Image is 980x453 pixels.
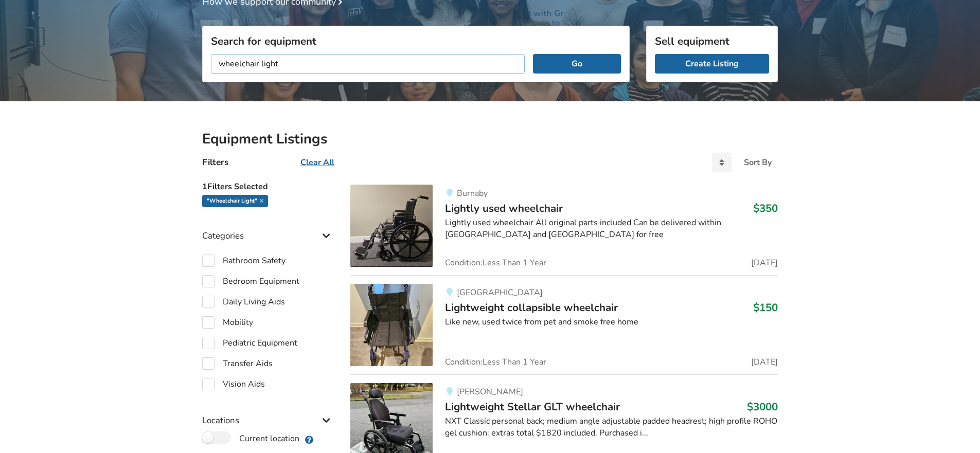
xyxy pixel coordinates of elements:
span: Lightly used wheelchair [445,201,563,215]
a: mobility-lightly used wheelchairBurnabyLightly used wheelchair$350Lightly used wheelchair All ori... [350,185,778,275]
span: Condition: Less Than 1 Year [445,358,546,366]
span: Condition: Less Than 1 Year [445,259,546,267]
span: [DATE] [751,259,778,267]
h4: Filters [202,156,228,168]
a: Create Listing [655,54,769,74]
label: Bathroom Safety [202,255,286,267]
label: Transfer Aids [202,357,273,370]
div: "wheelchair light" [202,195,268,207]
span: [PERSON_NAME] [457,386,523,397]
div: Sort By [744,158,772,167]
div: Lightly used wheelchair All original parts included Can be delivered within [GEOGRAPHIC_DATA] and... [445,217,778,241]
label: Current location [202,431,299,445]
u: Clear All [300,157,334,168]
h3: $150 [753,301,778,314]
div: NXT Classic personal back; medium angle adjustable padded headrest; high profile ROHO gel cushion... [445,415,778,439]
label: Mobility [202,316,253,329]
span: [GEOGRAPHIC_DATA] [457,287,543,298]
span: Lightweight Stellar GLT wheelchair [445,400,620,414]
h3: $3000 [747,400,778,413]
h3: $350 [753,202,778,215]
h3: Search for equipment [211,34,621,48]
label: Vision Aids [202,378,265,390]
img: mobility-lightweight collapsible wheelchair [350,284,433,366]
button: Go [533,54,621,74]
h5: 1 Filters Selected [202,176,334,195]
div: Categories [202,210,334,246]
label: Bedroom Equipment [202,275,299,287]
h3: Sell equipment [655,34,769,48]
span: Burnaby [457,188,488,199]
div: Like new, used twice from pet and smoke free home [445,316,778,328]
a: mobility-lightweight collapsible wheelchair[GEOGRAPHIC_DATA]Lightweight collapsible wheelchair$15... [350,275,778,374]
h2: Equipment Listings [202,130,778,148]
input: I am looking for... [211,54,525,74]
div: Locations [202,394,334,431]
span: Lightweight collapsible wheelchair [445,300,618,315]
img: mobility-lightly used wheelchair [350,185,433,267]
label: Daily Living Aids [202,296,285,308]
label: Pediatric Equipment [202,337,297,349]
span: [DATE] [751,358,778,366]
